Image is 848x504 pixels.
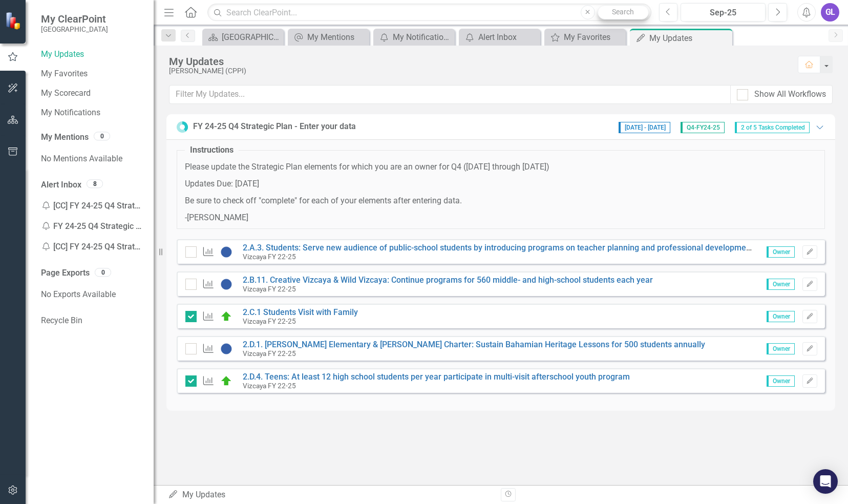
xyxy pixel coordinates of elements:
[393,31,452,44] div: My Notifications
[41,284,143,305] div: No Exports Available
[243,307,358,317] a: 2.C.1 Students Visit with Family
[220,310,232,323] img: At or Above Target
[478,31,538,44] div: Alert Inbox
[5,12,23,30] img: ClearPoint Strategy
[612,8,634,16] span: Search
[290,31,367,44] a: My Mentions
[598,5,649,19] button: Search
[681,122,725,133] span: Q4-FY24-25
[185,144,239,156] legend: Instructions
[205,31,281,44] a: [GEOGRAPHIC_DATA]
[41,267,90,279] a: Page Exports
[41,13,108,25] span: My ClearPoint
[169,85,731,104] input: Filter My Updates...
[681,3,766,22] button: Sep-25
[168,489,493,501] div: My Updates
[185,161,817,173] p: Please update the Strategic Plan elements for which you are an owner for Q4 ([DATE] through [DATE])
[767,343,795,354] span: Owner
[243,372,630,382] a: 2.D.4. Teens: At least 12 high school students per year participate in multi-visit afterschool yo...
[185,212,817,224] p: -[PERSON_NAME]
[461,31,538,44] a: Alert Inbox
[94,132,110,140] div: 0
[185,178,817,190] p: Updates Due: [DATE]
[220,375,232,387] img: At or Above Target
[619,122,670,133] span: [DATE] - [DATE]
[41,179,81,191] a: Alert Inbox
[243,340,705,349] a: 2.D.1. [PERSON_NAME] Elementary & [PERSON_NAME] Charter: Sustain Bahamian Heritage Lessons for 50...
[41,25,108,33] small: [GEOGRAPHIC_DATA]
[307,31,367,44] div: My Mentions
[193,121,356,133] div: FY 24-25 Q4 Strategic Plan - Enter your data
[243,317,296,325] small: Vizcaya FY 22-25
[821,3,839,22] button: GL
[767,375,795,387] span: Owner
[220,278,232,290] img: No Information
[41,88,143,99] a: My Scorecard
[169,67,788,75] div: [PERSON_NAME] (CPPI)
[95,268,111,277] div: 0
[41,149,143,169] div: No Mentions Available
[185,195,817,207] p: Be sure to check off "complete" for each of your elements after entering data.
[547,31,623,44] a: My Favorites
[41,237,143,257] div: [CC] FY 24-25 Q4 Strategic Plan - Enter your data Reminder
[41,196,143,216] div: [CC] FY 24-25 Q4 Strategic Plan - Enter your data Reminder
[243,253,296,261] small: Vizcaya FY 22-25
[222,31,281,44] div: [GEOGRAPHIC_DATA]
[41,68,143,80] a: My Favorites
[813,469,838,494] div: Open Intercom Messenger
[767,279,795,290] span: Owner
[41,107,143,119] a: My Notifications
[376,31,452,44] a: My Notifications
[87,179,103,188] div: 8
[767,311,795,322] span: Owner
[41,49,143,60] a: My Updates
[220,246,232,258] img: No Information
[220,343,232,355] img: No Information
[243,349,296,358] small: Vizcaya FY 22-25
[41,132,89,143] a: My Mentions
[684,7,762,19] div: Sep-25
[41,315,143,327] a: Recycle Bin
[754,89,826,100] div: Show All Workflows
[41,216,143,237] div: FY 24-25 Q4 Strategic Plan - Enter your data Remin...
[243,243,818,253] a: 2.A.3. Students: Serve new audience of public-school students by introducing programs on teacher ...
[243,285,296,293] small: Vizcaya FY 22-25
[243,275,653,285] a: 2.B.11. Creative Vizcaya & Wild Vizcaya: Continue programs for 560 middle- and high-school studen...
[243,382,296,390] small: Vizcaya FY 22-25
[564,31,623,44] div: My Favorites
[767,246,795,258] span: Owner
[649,32,730,45] div: My Updates
[735,122,810,133] span: 2 of 5 Tasks Completed
[169,56,788,67] div: My Updates
[207,4,651,22] input: Search ClearPoint...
